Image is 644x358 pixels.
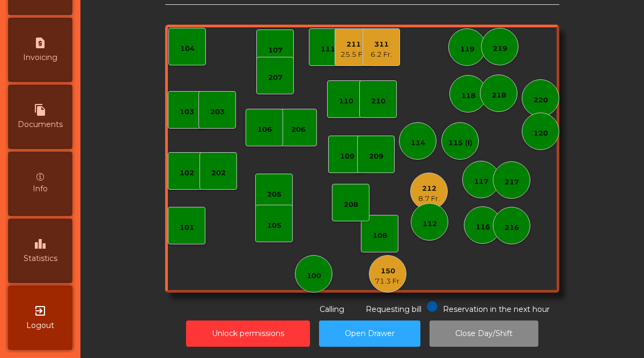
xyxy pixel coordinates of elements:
i: leaderboard [34,237,47,250]
div: 216 [505,222,519,233]
div: 206 [291,124,306,135]
div: 210 [371,96,386,107]
div: 6.2 Fr. [371,49,392,60]
span: Invoicing [23,52,57,63]
div: 207 [268,72,283,83]
div: 114 [411,138,425,148]
div: 100 [307,271,321,281]
div: 112 [423,219,437,229]
div: 106 [257,124,272,135]
div: 311 [371,39,392,50]
div: 25.5 Fr. [340,49,367,60]
div: 108 [373,230,387,241]
div: 211 [340,39,367,50]
div: 107 [268,45,283,56]
span: Requesting bill [366,304,421,314]
span: Calling [320,304,344,314]
div: 105 [267,220,282,231]
div: 116 [476,222,490,233]
div: 71.3 Fr. [375,276,401,287]
span: Logout [26,320,54,331]
i: exit_to_app [34,304,47,317]
div: 150 [375,266,401,277]
div: 208 [344,199,358,210]
button: Close Day/Shift [430,320,538,347]
div: 104 [180,43,195,54]
div: 111 [321,44,335,55]
div: 203 [210,107,225,117]
div: 202 [211,168,226,178]
div: 120 [534,128,548,139]
div: 118 [461,91,476,101]
button: Open Drawer [319,320,420,347]
div: 115 (I) [448,138,472,148]
div: 218 [492,90,506,101]
div: 209 [369,151,383,162]
span: Reservation in the next hour [443,304,550,314]
div: 110 [339,96,353,107]
div: 101 [180,222,194,233]
span: Statistics [24,253,57,264]
button: Unlock permissions [186,320,310,347]
div: 220 [534,95,548,106]
span: Documents [18,119,63,130]
div: 217 [505,177,519,188]
div: 119 [460,44,475,55]
div: 103 [180,107,194,117]
span: Info [33,183,48,195]
div: 205 [267,189,282,200]
div: 117 [474,176,488,187]
div: 102 [180,168,194,178]
div: 219 [493,43,507,54]
i: file_copy [34,103,47,116]
div: 212 [418,183,440,194]
i: request_page [34,36,47,49]
div: 109 [340,151,354,162]
div: 8.7 Fr. [418,193,440,204]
